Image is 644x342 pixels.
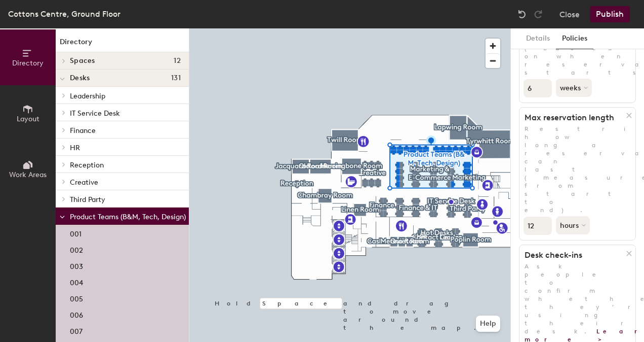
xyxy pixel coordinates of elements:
button: Details [520,28,556,49]
p: 005 [70,292,83,303]
button: Help [476,316,500,332]
span: Reception [70,161,104,169]
span: 131 [171,74,181,82]
h1: Directory [56,37,189,52]
span: Layout [17,115,39,123]
span: Finance [70,126,96,135]
span: Desks [70,74,90,82]
span: IT Service Desk [70,109,120,118]
p: 004 [70,276,83,287]
div: Cottons Centre, Ground Floor [8,8,120,20]
img: Redo [533,9,543,19]
p: 007 [70,324,83,336]
p: 002 [70,243,83,255]
button: hours [556,216,590,234]
button: Policies [556,28,593,49]
button: Publish [590,6,630,22]
span: Third Party [70,195,105,204]
span: Leadership [70,92,105,100]
span: Spaces [70,57,95,65]
button: Close [559,6,580,22]
span: 12 [174,57,181,65]
h1: Max reservation length [519,113,626,123]
p: 006 [70,308,83,320]
span: Product Teams (B&M, Tech, Design) [70,213,186,221]
span: Work Areas [9,170,47,179]
button: weeks [556,79,592,97]
span: HR [70,144,80,152]
p: Restrict how long a reservation can last (measured from start to end). [519,125,635,214]
span: Creative [70,178,98,187]
p: 001 [70,227,82,238]
span: Directory [12,59,44,67]
h1: Desk check-ins [519,250,626,260]
img: Undo [517,9,527,19]
p: 003 [70,259,83,271]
